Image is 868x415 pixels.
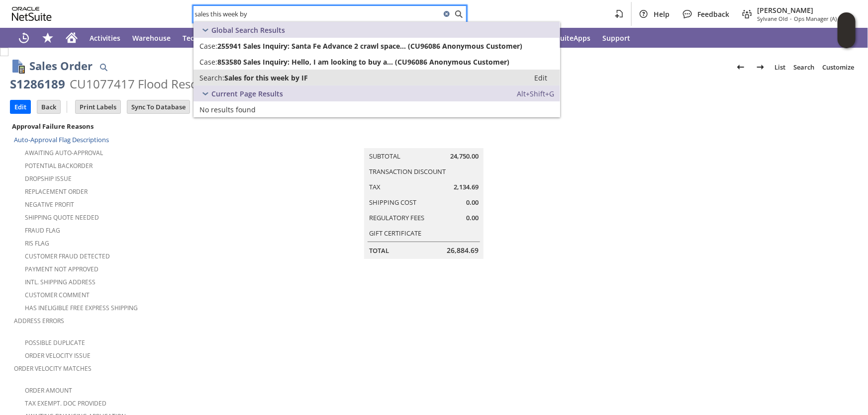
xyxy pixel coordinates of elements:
[25,338,85,347] a: Possible Duplicate
[556,33,590,43] span: SuiteApps
[771,59,789,75] a: List
[177,28,204,48] a: Tech
[25,291,90,299] a: Customer Comment
[25,174,72,183] a: Dropship Issue
[25,351,91,360] a: Order Velocity Issue
[369,152,400,161] a: Subtotal
[25,304,138,312] a: Has Ineligible Free Express Shipping
[10,100,30,113] input: Edit
[199,73,224,83] span: Search:
[25,239,49,248] a: RIS flag
[818,59,858,75] a: Customize
[550,28,596,48] a: SuiteApps
[25,278,96,286] a: Intl. Shipping Address
[36,28,60,48] div: Shortcuts
[25,265,98,273] a: Payment not approved
[369,246,389,255] a: Total
[447,246,479,255] span: 26,884.69
[70,76,289,92] div: CU1077417 Flood Rescue of [US_STATE]
[211,89,283,98] span: Current Page Results
[466,198,479,207] span: 0.00
[18,32,30,44] svg: Recent Records
[97,61,109,73] img: Quick Find
[450,152,479,161] span: 24,750.00
[364,132,483,148] caption: Summary
[25,399,106,408] a: Tax Exempt. Doc Provided
[224,73,308,83] span: Sales for this week by IF
[654,9,670,19] span: Help
[193,70,560,85] a: Search:Sales for this week by IFEdit:
[10,120,289,133] div: Approval Failure Reasons
[517,89,554,98] span: Alt+Shift+G
[193,8,441,20] input: Search
[132,33,171,43] span: Warehouse
[25,226,60,235] a: Fraud Flag
[794,15,850,22] span: Ops Manager (A) (F2L)
[466,213,479,223] span: 0.00
[127,100,190,113] input: Sync To Database
[29,58,93,74] h1: Sales Order
[697,9,729,19] span: Feedback
[369,213,424,222] a: Regulatory Fees
[735,61,747,73] img: Previous
[217,41,522,51] span: 255941 Sales Inquiry: Santa Fe Advance 2 crawl space... (CU96086 Anonymous Customer)
[90,33,120,43] span: Activities
[183,33,198,43] span: Tech
[789,59,818,75] a: Search
[60,28,84,48] a: Home
[14,317,64,325] a: Address Errors
[454,182,479,192] span: 2,134.69
[757,15,788,22] span: Sylvane Old
[76,100,120,113] input: Print Labels
[790,15,792,22] span: -
[453,8,465,20] svg: Search
[25,252,110,260] a: Customer Fraud Detected
[523,72,558,83] a: Edit:
[369,167,446,176] a: Transaction Discount
[84,28,126,48] a: Activities
[193,38,560,54] a: Case:255941 Sales Inquiry: Santa Fe Advance 2 crawl space... (CU96086 Anonymous Customer)Edit:
[211,25,285,35] span: Global Search Results
[10,76,65,92] div: S1286189
[755,61,767,73] img: Next
[193,101,560,117] a: No results found
[12,7,52,21] svg: logo
[25,200,74,209] a: Negative Profit
[14,364,92,373] a: Order Velocity Matches
[25,149,103,157] a: Awaiting Auto-Approval
[369,182,381,191] a: Tax
[838,31,856,49] span: Oracle Guided Learning Widget. To move around, please hold and drag
[25,187,88,196] a: Replacement Order
[602,33,630,43] span: Support
[66,32,78,44] svg: Home
[369,198,416,207] a: Shipping Cost
[42,32,54,44] svg: Shortcuts
[25,386,72,395] a: Order Amount
[14,135,109,144] a: Auto-Approval Flag Descriptions
[199,41,217,51] span: Case:
[369,229,421,238] a: Gift Certificate
[199,57,217,67] span: Case:
[757,5,850,15] span: [PERSON_NAME]
[199,105,256,114] span: No results found
[12,28,36,48] a: Recent Records
[596,28,636,48] a: Support
[217,57,509,67] span: 853580 Sales Inquiry: Hello, I am looking to buy a... (CU96086 Anonymous Customer)
[193,54,560,70] a: Case:853580 Sales Inquiry: Hello, I am looking to buy a... (CU96086 Anonymous Customer)Edit:
[37,100,60,113] input: Back
[126,28,177,48] a: Warehouse
[838,12,856,48] iframe: Click here to launch Oracle Guided Learning Help Panel
[25,162,93,170] a: Potential Backorder
[25,213,99,222] a: Shipping Quote Needed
